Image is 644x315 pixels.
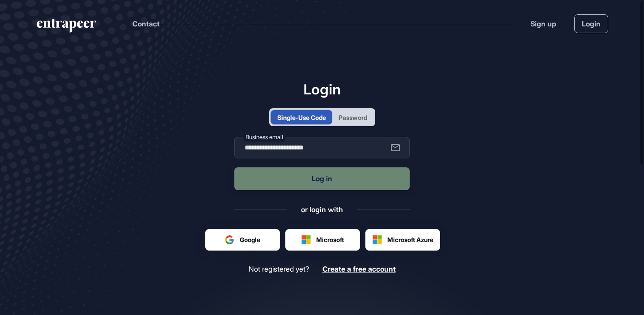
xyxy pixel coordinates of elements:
button: Log in [234,167,410,190]
button: Contact [132,18,160,30]
div: Single-Use Code [277,113,326,122]
label: Business email [243,132,285,142]
h1: Login [234,81,410,98]
a: Create a free account [322,265,396,273]
a: Login [574,14,608,33]
span: Create a free account [322,264,396,273]
span: Not registered yet? [249,265,309,273]
a: Sign up [530,18,556,29]
div: Password [339,113,367,122]
div: or login with [301,204,343,214]
a: entrapeer-logo [36,19,97,36]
